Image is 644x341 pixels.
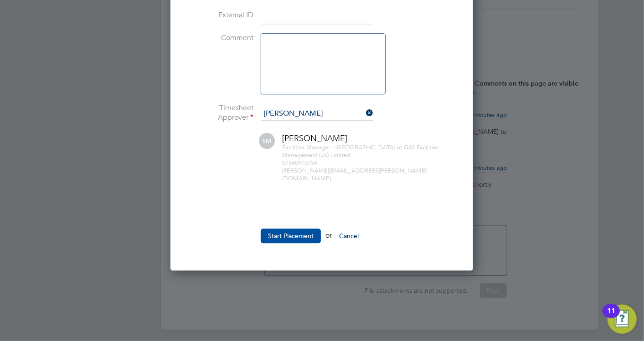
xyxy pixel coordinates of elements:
button: Start Placement [261,229,321,243]
span: 07540970754 [282,159,317,167]
input: Search for... [261,107,373,121]
label: Comment [185,33,253,43]
span: [PERSON_NAME][EMAIL_ADDRESS][PERSON_NAME][DOMAIN_NAME] [282,167,427,182]
span: SM [259,133,275,149]
label: Timesheet Approver [185,103,253,122]
label: External ID [185,10,253,20]
span: Facilities Manager - [GEOGRAPHIC_DATA] at [282,143,402,151]
li: or [185,229,459,252]
span: [PERSON_NAME] [282,133,347,143]
button: Open Resource Center, 11 new notifications [608,305,637,334]
div: 11 [607,311,615,323]
span: G4S Facilities Management (Uk) Limited [282,143,439,159]
button: Cancel [332,229,366,243]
